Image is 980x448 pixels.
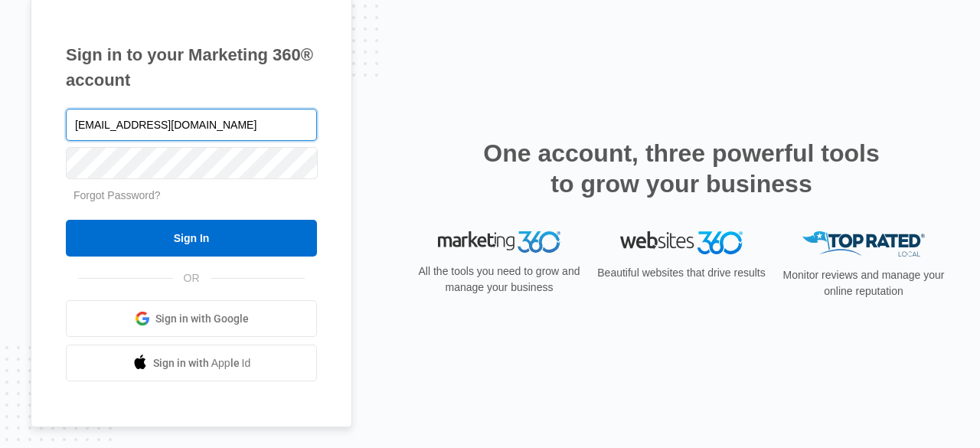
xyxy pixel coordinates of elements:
[596,265,767,281] p: Beautiful websites that drive results
[66,300,317,337] a: Sign in with Google
[73,189,161,201] a: Forgot Password?
[66,345,317,381] a: Sign in with Apple Id
[66,42,317,93] h1: Sign in to your Marketing 360® account
[173,270,211,286] span: OR
[438,231,560,253] img: Marketing 360
[66,109,317,141] input: Email
[66,220,317,257] input: Sign In
[479,138,884,199] h2: One account, three powerful tools to grow your business
[413,263,585,296] p: All the tools you need to grow and manage your business
[620,231,743,253] img: Websites 360
[155,311,249,327] span: Sign in with Google
[778,267,949,299] p: Monitor reviews and manage your online reputation
[802,231,925,257] img: Top Rated Local
[153,355,251,371] span: Sign in with Apple Id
